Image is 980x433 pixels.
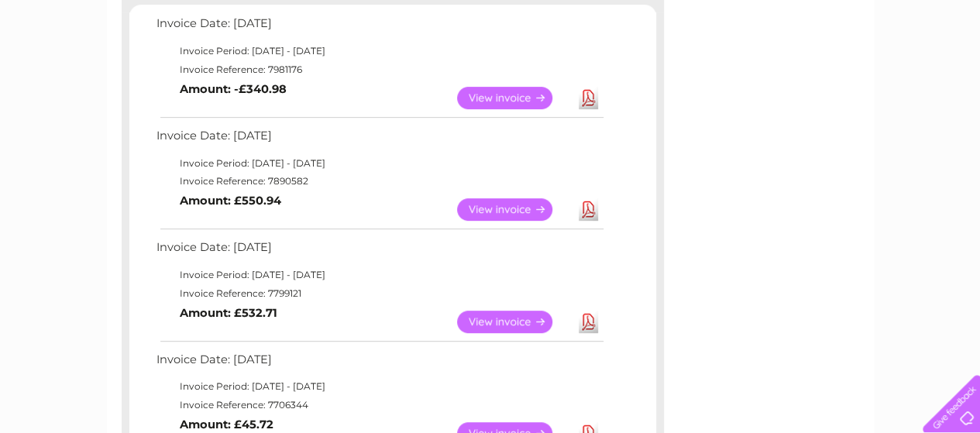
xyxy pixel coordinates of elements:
b: Amount: £45.72 [180,418,273,431]
td: Invoice Date: [DATE] [153,125,606,154]
td: Invoice Period: [DATE] - [DATE] [153,154,606,173]
td: Invoice Period: [DATE] - [DATE] [153,42,606,60]
td: Invoice Date: [DATE] [153,13,606,42]
a: 0333 014 3131 [688,8,795,27]
img: logo.png [34,40,113,88]
a: Blog [845,66,868,77]
td: Invoice Reference: 7706344 [153,396,606,414]
td: Invoice Date: [DATE] [153,237,606,266]
a: View [457,87,571,109]
td: Invoice Date: [DATE] [153,349,606,378]
b: Amount: £550.94 [180,194,281,208]
b: Amount: -£340.98 [180,82,287,96]
a: Contact [877,66,915,77]
td: Invoice Reference: 7981176 [153,60,606,79]
a: Download [579,311,598,333]
td: Invoice Period: [DATE] - [DATE] [153,266,606,284]
a: Download [579,87,598,109]
td: Invoice Reference: 7799121 [153,284,606,303]
a: View [457,311,571,333]
b: Amount: £532.71 [180,306,277,320]
a: Energy [746,66,780,77]
td: Invoice Period: [DATE] - [DATE] [153,377,606,396]
a: View [457,198,571,221]
a: Download [579,198,598,221]
a: Water [707,66,737,77]
div: Clear Business is a trading name of Verastar Limited (registered in [GEOGRAPHIC_DATA] No. 3667643... [125,9,857,75]
a: Telecoms [789,66,836,77]
a: Log out [929,66,965,77]
td: Invoice Reference: 7890582 [153,172,606,191]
